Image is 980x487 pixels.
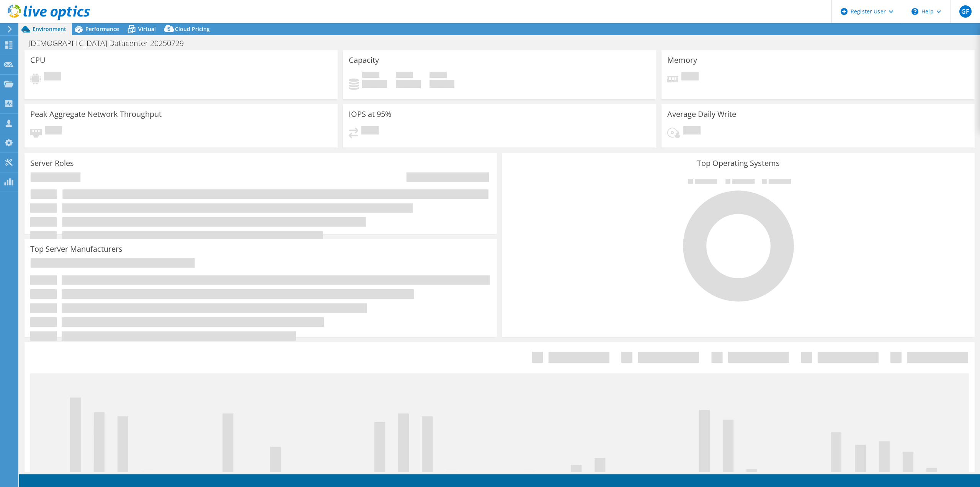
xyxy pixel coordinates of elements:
[361,126,379,136] span: Pending
[681,72,699,82] span: Pending
[30,110,162,118] h3: Peak Aggregate Network Throughput
[45,126,62,136] span: Pending
[349,56,379,64] h3: Capacity
[30,245,122,253] h3: Top Server Manufacturers
[667,110,736,118] h3: Average Daily Write
[30,56,46,64] h3: CPU
[959,5,972,18] span: GF
[683,126,701,136] span: Pending
[85,25,119,33] span: Performance
[430,80,454,88] h4: 0 GiB
[33,25,66,33] span: Environment
[25,39,196,48] h1: [DEMOGRAPHIC_DATA] Datacenter 20250729
[175,25,210,33] span: Cloud Pricing
[44,72,61,82] span: Pending
[396,80,421,88] h4: 0 GiB
[362,80,387,88] h4: 0 GiB
[30,159,74,167] h3: Server Roles
[396,72,413,80] span: Free
[430,72,447,80] span: Total
[508,159,969,167] h3: Top Operating Systems
[138,25,156,33] span: Virtual
[362,72,379,80] span: Used
[667,56,697,64] h3: Memory
[349,110,392,118] h3: IOPS at 95%
[911,8,918,15] svg: \n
